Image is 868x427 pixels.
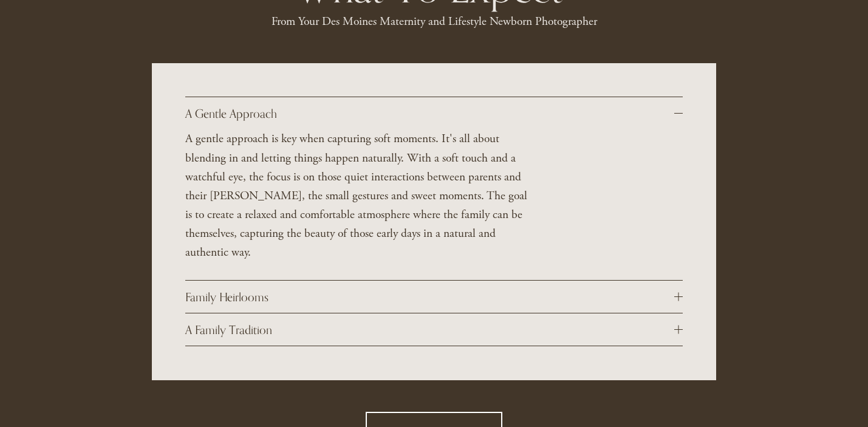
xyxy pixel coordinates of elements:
[185,313,682,346] button: A Family Tradition
[185,129,533,262] p: A gentle approach is key when capturing soft moments. It's all about blending in and letting thin...
[259,12,609,31] p: From Your Des Moines Maternity and Lifestyle Newborn Photographer
[185,97,682,129] button: A Gentle Approach
[185,323,674,336] span: A Family Tradition
[185,129,682,280] div: A Gentle Approach
[185,106,674,120] span: A Gentle Approach
[185,281,682,313] button: Family Heirlooms
[185,290,674,304] span: Family Heirlooms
